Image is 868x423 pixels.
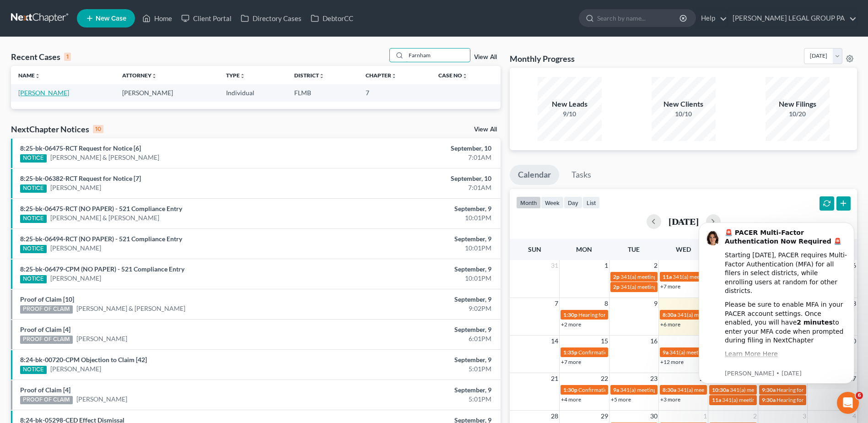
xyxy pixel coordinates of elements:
[340,144,491,153] div: September, 10
[766,99,830,109] div: New Filings
[628,245,640,253] span: Tue
[226,72,245,79] a: Typeunfold_more
[20,356,147,363] a: 8:24-bk-00720-CPM Objection to Claim [42]
[50,364,101,374] a: [PERSON_NAME]
[20,154,47,163] div: NOTICE
[20,215,47,223] div: NOTICE
[18,72,40,79] a: Nameunfold_more
[673,273,809,280] span: 341(a) meeting for [PERSON_NAME] & [PERSON_NAME]
[604,260,609,271] span: 1
[620,283,757,290] span: 341(a) meeting for [PERSON_NAME] & [PERSON_NAME]
[20,275,47,283] div: NOTICE
[528,245,541,253] span: Sun
[340,265,491,274] div: September, 9
[564,196,582,209] button: day
[177,10,236,27] a: Client Portal
[538,109,602,119] div: 9/10
[76,395,127,404] a: [PERSON_NAME]
[358,84,431,101] td: 7
[563,386,577,393] span: 1:30p
[653,260,658,271] span: 2
[554,298,559,309] span: 7
[287,84,358,101] td: FLMB
[340,213,491,222] div: 10:01PM
[18,89,69,97] a: [PERSON_NAME]
[11,51,71,62] div: Recent Cases
[391,73,397,79] i: unfold_more
[20,265,184,273] a: 8:25-bk-06479-CPM (NO PAPER) - 521 Compliance Entry
[578,311,650,318] span: Hearing for [PERSON_NAME]
[604,298,609,309] span: 8
[340,153,491,162] div: 7:01AM
[510,165,559,185] a: Calendar
[600,411,609,422] span: 29
[340,295,491,304] div: September, 9
[340,385,491,395] div: September, 9
[538,99,602,109] div: New Leads
[578,349,732,356] span: Confirmation Hearing for [PERSON_NAME] & [PERSON_NAME]
[663,311,676,318] span: 8:30a
[20,184,47,193] div: NOTICE
[652,99,716,109] div: New Clients
[677,311,766,318] span: 341(a) meeting for [PERSON_NAME]
[510,53,575,64] h3: Monthly Progress
[600,373,609,384] span: 22
[550,373,559,384] span: 21
[730,386,818,393] span: 341(a) meeting for [PERSON_NAME]
[306,10,358,27] a: DebtorCC
[340,364,491,374] div: 5:01PM
[663,386,676,393] span: 8:30a
[597,10,681,27] input: Search by name...
[11,124,103,135] div: NextChapter Notices
[802,411,807,422] span: 3
[20,245,47,253] div: NOTICE
[660,283,680,290] a: +7 more
[294,72,324,79] a: Districtunfold_more
[122,72,157,79] a: Attorneyunfold_more
[613,386,619,393] span: 9a
[541,196,564,209] button: week
[76,304,185,313] a: [PERSON_NAME] & [PERSON_NAME]
[340,395,491,404] div: 5:01PM
[64,53,71,61] div: 1
[762,386,776,393] span: 9:30a
[240,73,245,79] i: unfold_more
[660,396,680,403] a: +3 more
[474,126,497,133] a: View All
[340,234,491,244] div: September, 9
[728,10,857,27] a: [PERSON_NAME] LEGAL GROUP PA
[856,392,863,399] span: 6
[50,244,101,253] a: [PERSON_NAME]
[649,411,658,422] span: 30
[138,10,177,27] a: Home
[20,144,141,152] a: 8:25-bk-06475-RCT Request for Notice [6]
[722,396,810,403] span: 341(a) meeting for [PERSON_NAME]
[677,386,766,393] span: 341(a) meeting for [PERSON_NAME]
[96,15,126,22] span: New Case
[340,274,491,283] div: 10:01PM
[20,336,73,344] div: PROOF OF CLAIM
[219,84,287,101] td: Individual
[620,386,708,393] span: 341(a) meeting for [PERSON_NAME]
[561,358,581,365] a: +7 more
[50,153,159,162] a: [PERSON_NAME] & [PERSON_NAME]
[20,235,182,243] a: 8:25-bk-06494-RCT (NO PAPER) - 521 Compliance Entry
[702,411,708,422] span: 1
[151,73,157,79] i: unfold_more
[340,325,491,334] div: September, 9
[563,165,599,185] a: Tasks
[762,396,776,403] span: 9:30a
[576,245,592,253] span: Mon
[20,325,70,333] a: Proof of Claim [4]
[340,204,491,213] div: September, 9
[611,396,631,403] a: +5 more
[550,411,559,422] span: 28
[600,336,609,347] span: 15
[115,84,219,101] td: [PERSON_NAME]
[613,283,620,290] span: 2p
